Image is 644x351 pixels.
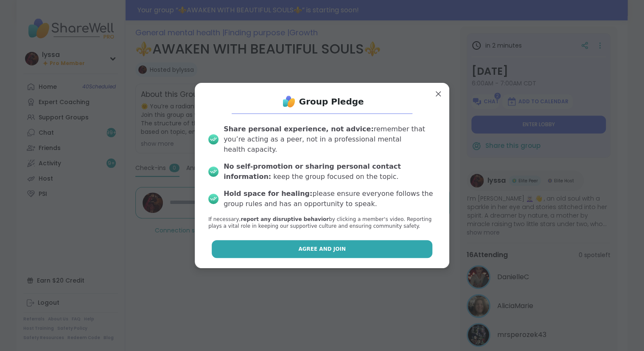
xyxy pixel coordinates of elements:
[241,216,329,222] b: report any disruptive behavior
[208,216,436,230] p: If necessary, by clicking a member‘s video. Reporting plays a vital role in keeping our supportiv...
[299,96,364,108] h1: Group Pledge
[298,245,346,253] span: Agree and Join
[212,240,433,258] button: Agree and Join
[224,190,312,198] b: Hold space for healing:
[224,125,374,133] b: Share personal experience, not advice:
[224,161,436,182] div: keep the group focused on the topic.
[224,124,436,155] div: remember that you’re acting as a peer, not in a professional mental health capacity.
[280,93,297,110] img: ShareWell Logo
[224,162,401,181] b: No self-promotion or sharing personal contact information:
[224,189,436,209] div: please ensure everyone follows the group rules and has an opportunity to speak.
